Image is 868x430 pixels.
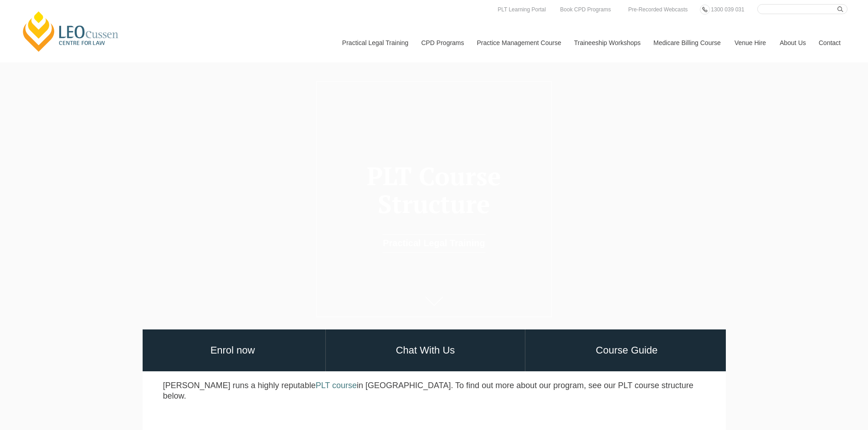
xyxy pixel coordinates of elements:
[326,329,525,372] a: Chat With Us
[807,369,845,407] iframe: LiveChat chat widget
[567,23,647,62] a: Traineeship Workshops
[316,381,357,390] a: PLT course
[728,23,773,62] a: Venue Hire
[647,23,728,62] a: Medicare Billing Course
[414,23,470,62] a: CPD Programs
[711,6,744,13] span: 1300 039 031
[558,5,613,15] a: Book CPD Programs
[626,5,690,15] a: Pre-Recorded Webcasts
[470,23,567,62] a: Practice Management Course
[812,23,847,62] a: Contact
[709,5,746,15] a: 1300 039 031
[163,380,705,402] p: [PERSON_NAME] runs a highly reputable in [GEOGRAPHIC_DATA]. To find out more about our program, s...
[495,5,548,15] a: PLT Learning Portal
[525,329,728,372] a: Course Guide
[140,329,325,372] a: Enrol now
[21,10,121,53] a: [PERSON_NAME] Centre for Law
[383,234,485,253] a: Practical Legal Training
[335,23,415,62] a: Practical Legal Training
[330,162,538,218] h1: PLT Course Structure
[773,23,812,62] a: About Us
